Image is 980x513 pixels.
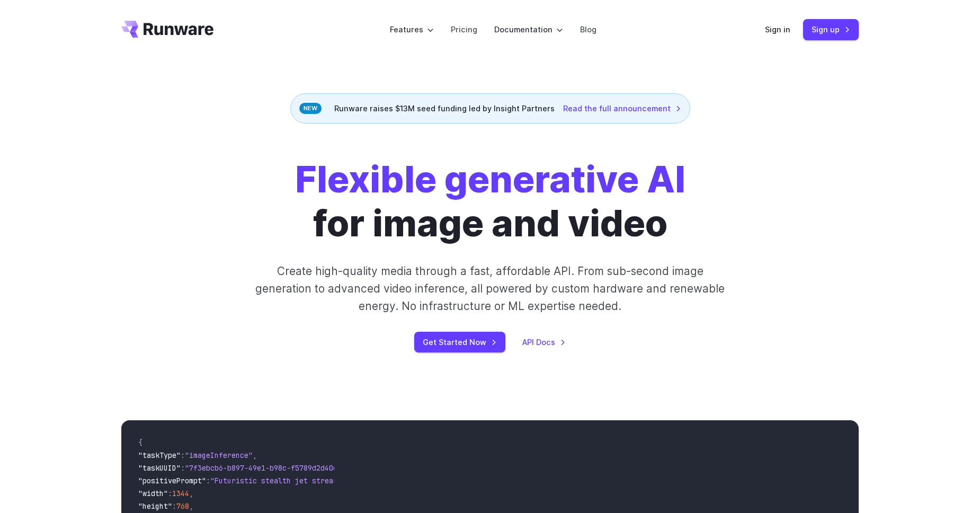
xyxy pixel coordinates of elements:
a: API Docs [522,336,566,348]
strong: Flexible generative AI [295,157,685,201]
label: Documentation [494,23,563,36]
span: 768 [176,501,189,511]
span: "positivePrompt" [138,476,206,485]
a: Sign up [803,19,859,40]
label: Features [390,23,434,36]
span: "taskUUID" [138,463,181,473]
span: "taskType" [138,450,181,460]
span: { [138,438,142,447]
span: , [189,489,193,498]
a: Blog [580,23,596,36]
span: , [253,450,257,460]
a: Get Started Now [414,332,505,352]
span: "imageInference" [185,450,253,460]
a: Pricing [451,23,477,36]
a: Read the full announcement [563,102,681,114]
span: "height" [138,501,172,511]
span: "7f3ebcb6-b897-49e1-b98c-f5789d2d40d7" [185,463,346,473]
span: "Futuristic stealth jet streaking through a neon-lit cityscape with glowing purple exhaust" [210,476,596,485]
span: "width" [138,489,168,498]
span: : [206,476,210,485]
a: Go to / [121,21,213,38]
h1: for image and video [295,157,685,245]
span: , [189,501,193,511]
span: : [181,450,185,460]
span: : [181,463,185,473]
a: Sign in [765,23,790,36]
p: Create high-quality media through a fast, affordable API. From sub-second image generation to adv... [254,262,726,315]
span: : [168,489,172,498]
span: : [172,501,176,511]
div: Runware raises $13M seed funding led by Insight Partners [290,93,690,123]
span: 1344 [172,489,189,498]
